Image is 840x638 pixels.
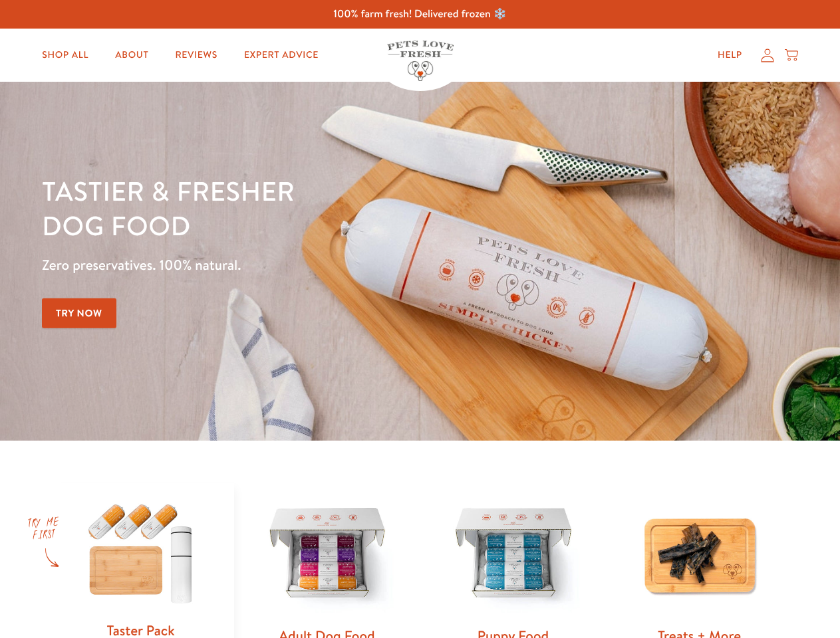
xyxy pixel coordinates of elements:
a: Expert Advice [233,42,329,68]
p: Zero preservatives. 100% natural. [42,253,546,277]
img: Pets Love Fresh [387,41,454,81]
a: Help [707,42,753,68]
h1: Tastier & fresher dog food [42,173,546,243]
a: Try Now [42,298,116,328]
a: Shop All [31,42,99,68]
a: Reviews [164,42,227,68]
a: About [104,42,159,68]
